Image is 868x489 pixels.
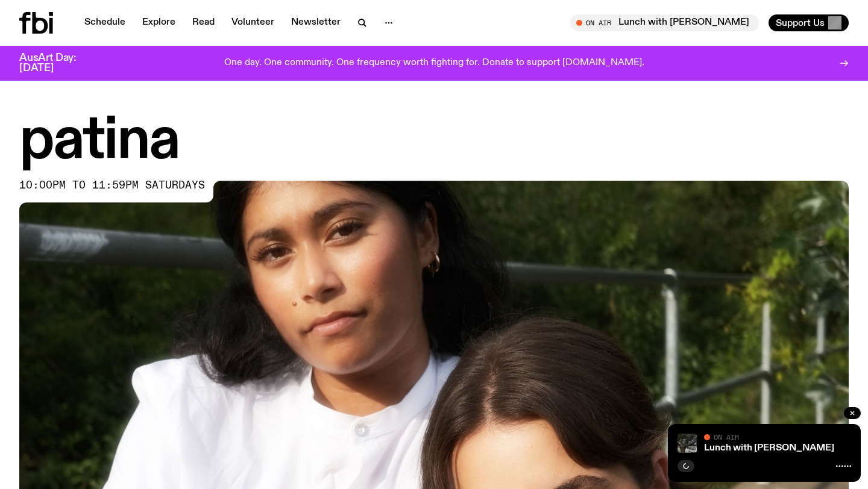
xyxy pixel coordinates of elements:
a: Lunch with [PERSON_NAME] [704,443,834,453]
button: On AirLunch with [PERSON_NAME] [570,14,759,31]
h1: patina [19,114,849,169]
span: 10:00pm to 11:59pm saturdays [19,181,205,190]
a: Volunteer [224,14,281,31]
a: Read [185,14,222,31]
button: Support Us [769,14,849,31]
span: Support Us [776,17,825,28]
span: On Air [714,433,739,441]
a: Explore [135,14,183,31]
a: Newsletter [284,14,348,31]
p: One day. One community. One frequency worth fighting for. Donate to support [DOMAIN_NAME]. [224,58,644,69]
a: Schedule [77,14,133,31]
h3: AusArt Day: [DATE] [19,53,96,73]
